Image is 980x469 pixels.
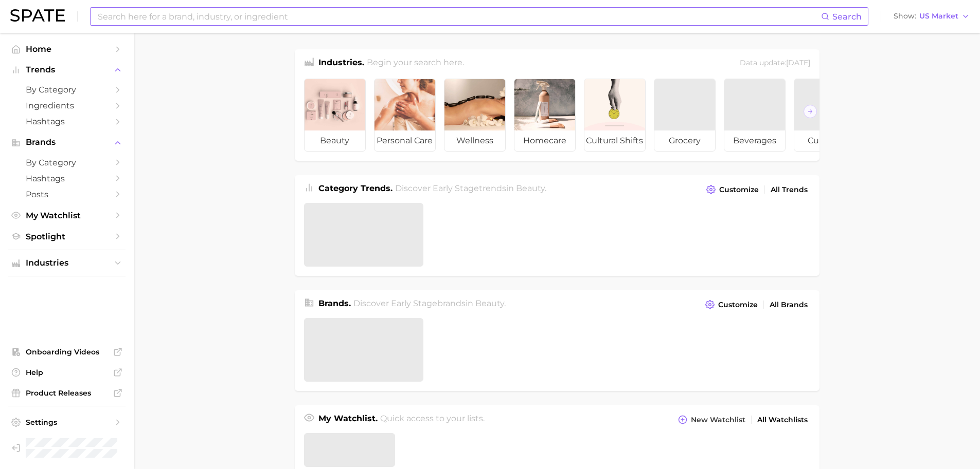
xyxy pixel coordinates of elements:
[8,135,126,150] button: Brands
[374,79,436,152] a: personal care
[318,57,364,70] h1: Industries.
[26,418,108,427] span: Settings
[704,182,761,197] button: Customize
[768,183,810,197] a: All Trends
[584,79,646,152] a: cultural shifts
[26,158,108,167] span: by Category
[395,183,546,193] span: Discover Early Stage trends in .
[444,79,506,152] a: wellness
[26,388,108,398] span: Product Releases
[26,232,108,241] span: Spotlight
[8,171,126,186] a: Hashtags
[26,258,108,268] span: Industries
[919,13,958,19] span: US Market
[375,130,435,151] span: personal care
[318,298,351,308] span: Brands .
[8,344,126,360] a: Onboarding Videos
[26,85,108,95] span: by Category
[318,183,393,193] span: Category Trends .
[353,298,506,308] span: Discover Early Stage brands in .
[8,98,126,114] a: Ingredients
[8,82,126,98] a: by Category
[654,130,715,151] span: grocery
[26,174,108,183] span: Hashtags
[514,79,576,152] a: homecare
[8,229,126,245] a: Spotlight
[8,385,126,401] a: Product Releases
[757,416,808,424] span: All Watchlists
[740,57,810,70] div: Data update: [DATE]
[26,211,108,220] span: My Watchlist
[724,79,786,152] a: beverages
[719,185,759,194] span: Customize
[26,65,108,74] span: Trends
[891,10,972,23] button: ShowUS Market
[794,79,856,152] a: culinary
[8,208,126,223] a: My Watchlist
[832,12,862,22] span: Search
[8,62,126,78] button: Trends
[318,412,378,427] h1: My Watchlist.
[516,183,545,193] span: beauty
[10,9,65,22] img: SPATE
[771,185,808,194] span: All Trends
[8,186,126,202] a: Posts
[691,416,745,424] span: New Watchlist
[718,301,758,309] span: Customize
[8,255,126,271] button: Industries
[97,8,821,25] input: Search here for a brand, industry, or ingredient
[305,130,365,151] span: beauty
[755,413,810,427] a: All Watchlists
[675,412,747,427] button: New Watchlist
[767,298,810,312] a: All Brands
[894,13,916,19] span: Show
[380,412,485,427] h2: Quick access to your lists.
[654,79,716,152] a: grocery
[514,130,575,151] span: homecare
[770,301,808,309] span: All Brands
[26,190,108,199] span: Posts
[367,57,464,70] h2: Begin your search here.
[724,130,785,151] span: beverages
[703,297,760,312] button: Customize
[8,415,126,430] a: Settings
[8,155,126,171] a: by Category
[584,130,645,151] span: cultural shifts
[8,365,126,380] a: Help
[794,130,855,151] span: culinary
[8,114,126,129] a: Hashtags
[804,105,817,118] button: Scroll Right
[26,101,108,110] span: Ingredients
[8,41,126,57] a: Home
[26,117,108,126] span: Hashtags
[26,44,108,54] span: Home
[444,130,505,151] span: wellness
[304,79,366,152] a: beauty
[26,368,108,377] span: Help
[8,435,126,461] a: Log out. Currently logged in as Brennan McVicar with e-mail brennan@spate.nyc.
[475,298,504,308] span: beauty
[26,138,108,147] span: Brands
[26,347,108,357] span: Onboarding Videos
